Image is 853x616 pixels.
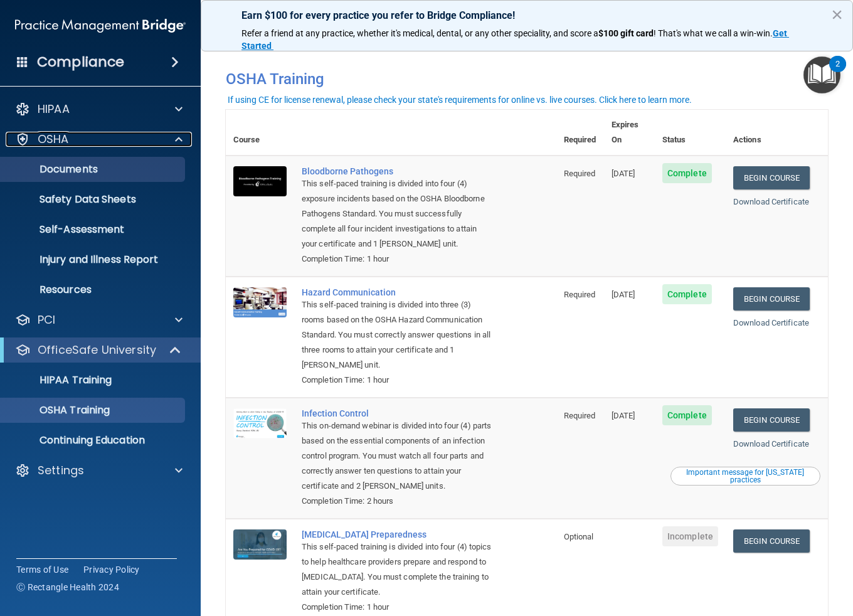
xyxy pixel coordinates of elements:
[302,297,494,373] div: This self-paced training is divided into three (3) rooms based on the OSHA Hazard Communication S...
[37,53,124,71] h4: Compliance
[226,70,828,88] h4: OSHA Training
[302,539,494,600] div: This self-paced training is divided into four (4) topics to help healthcare providers prepare and...
[15,132,183,147] a: OSHA
[564,290,596,299] span: Required
[302,494,494,509] div: Completion Time: 2 hours
[831,4,843,24] button: Close
[302,176,494,252] div: This self-paced training is divided into four (4) exposure incidents based on the OSHA Bloodborne...
[8,223,179,236] p: Self-Assessment
[38,463,84,478] p: Settings
[302,408,494,418] a: Infection Control
[612,411,635,420] span: [DATE]
[302,529,494,539] a: [MEDICAL_DATA] Preparedness
[670,467,820,486] button: Read this if you are a dental practitioner in the state of CA
[726,110,828,156] th: Actions
[226,93,694,106] button: If using CE for license renewal, please check your state's requirements for online vs. live cours...
[662,526,718,546] span: Incomplete
[733,529,810,553] a: Begin Course
[604,110,655,156] th: Expires On
[733,287,810,311] a: Begin Course
[672,469,819,484] div: Important message for [US_STATE] practices
[733,439,809,449] a: Download Certificate
[564,169,596,178] span: Required
[598,28,654,38] strong: $100 gift card
[241,28,598,38] span: Refer a friend at any practice, whether it's medical, dental, or any other speciality, and score a
[655,110,726,156] th: Status
[16,581,119,593] span: Ⓒ Rectangle Health 2024
[15,463,183,478] a: Settings
[654,28,773,38] span: ! That's what we call a win-win.
[16,563,68,576] a: Terms of Use
[835,64,840,80] div: 2
[8,374,112,386] p: HIPAA Training
[15,102,183,117] a: HIPAA
[564,411,596,420] span: Required
[733,166,810,189] a: Begin Course
[662,163,712,183] span: Complete
[564,532,594,541] span: Optional
[8,163,179,176] p: Documents
[733,408,810,432] a: Begin Course
[8,284,179,296] p: Resources
[733,197,809,206] a: Download Certificate
[302,166,494,176] a: Bloodborne Pathogens
[302,287,494,297] a: Hazard Communication
[612,169,635,178] span: [DATE]
[302,252,494,267] div: Completion Time: 1 hour
[15,343,182,358] a: OfficeSafe University
[612,290,635,299] span: [DATE]
[8,404,110,417] p: OSHA Training
[38,312,55,327] p: PCI
[662,284,712,304] span: Complete
[241,28,789,51] a: Get Started
[83,563,140,576] a: Privacy Policy
[803,56,840,93] button: Open Resource Center, 2 new notifications
[8,193,179,206] p: Safety Data Sheets
[8,253,179,266] p: Injury and Illness Report
[733,318,809,327] a: Download Certificate
[38,132,69,147] p: OSHA
[38,102,70,117] p: HIPAA
[15,312,183,327] a: PCI
[226,110,294,156] th: Course
[38,343,156,358] p: OfficeSafe University
[241,9,812,21] p: Earn $100 for every practice you refer to Bridge Compliance!
[302,373,494,388] div: Completion Time: 1 hour
[228,95,692,104] div: If using CE for license renewal, please check your state's requirements for online vs. live cours...
[556,110,604,156] th: Required
[302,600,494,615] div: Completion Time: 1 hour
[15,13,186,38] img: PMB logo
[662,405,712,425] span: Complete
[8,434,179,447] p: Continuing Education
[302,418,494,494] div: This on-demand webinar is divided into four (4) parts based on the essential components of an inf...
